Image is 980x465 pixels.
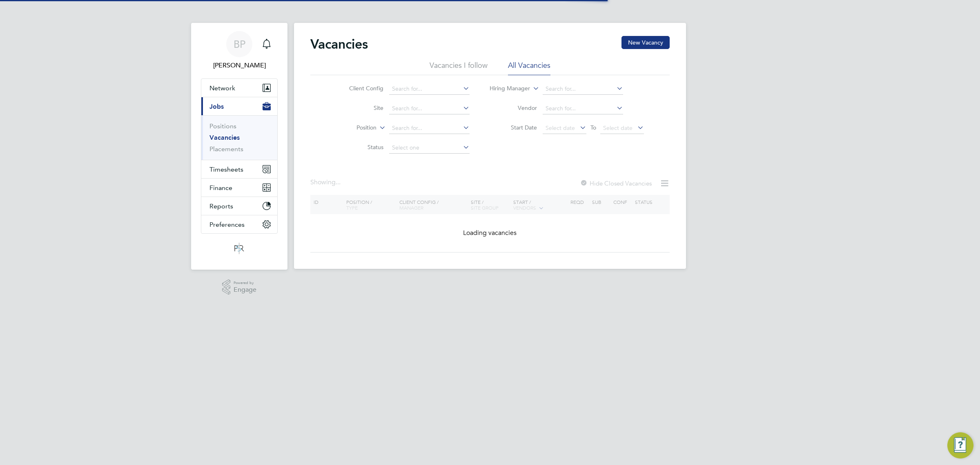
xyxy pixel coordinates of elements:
span: Select date [546,124,575,132]
label: Site [336,104,383,112]
span: BP [234,39,245,49]
input: Select one [389,142,470,154]
label: Position [330,124,376,132]
input: Search for... [389,123,470,134]
a: Powered byEngage [222,279,257,295]
label: Hide Closed Vacancies [580,179,652,187]
span: To [588,122,599,133]
li: Vacancies I follow [430,60,488,75]
a: BP[PERSON_NAME] [201,31,278,70]
a: Positions [209,122,236,130]
label: Hiring Manager [483,85,530,93]
button: Finance [201,179,277,197]
a: Vacancies [209,134,240,141]
label: Vendor [490,104,537,112]
li: All Vacancies [508,60,550,75]
label: Status [336,143,383,151]
button: New Vacancy [621,36,670,49]
a: Placements [209,145,243,153]
a: Go to home page [201,242,278,255]
label: Client Config [336,85,383,92]
button: Reports [201,197,277,215]
span: ... [336,178,341,186]
button: Preferences [201,215,277,233]
span: Network [209,84,235,92]
span: Engage [234,286,256,293]
div: Jobs [201,115,277,160]
label: Start Date [490,124,537,131]
span: Select date [603,124,633,132]
input: Search for... [543,103,623,114]
input: Search for... [389,103,470,114]
input: Search for... [543,83,623,95]
span: Preferences [209,221,245,228]
input: Search for... [389,83,470,95]
span: Ben Perkin [201,60,278,70]
span: Powered by [234,279,256,286]
span: Reports [209,202,233,210]
span: Timesheets [209,165,243,173]
div: Showing [310,178,342,187]
button: Engage Resource Center [947,432,973,458]
nav: Main navigation [191,23,287,270]
span: Jobs [209,103,224,110]
h2: Vacancies [310,36,368,52]
img: psrsolutions-logo-retina.png [232,242,247,255]
button: Jobs [201,97,277,115]
button: Network [201,79,277,97]
span: Finance [209,184,232,192]
button: Timesheets [201,160,277,178]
